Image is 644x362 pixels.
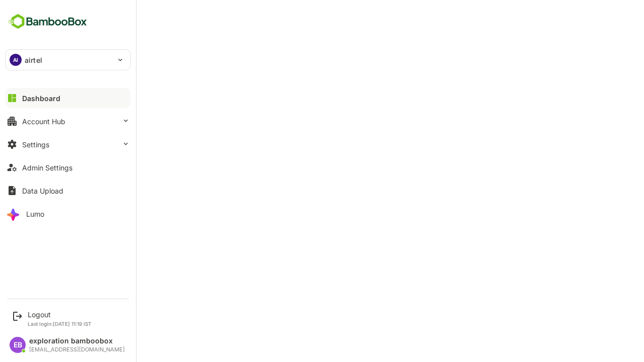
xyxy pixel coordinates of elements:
div: Data Upload [22,187,63,195]
div: Logout [28,310,92,319]
button: Dashboard [5,88,131,108]
div: Settings [22,140,49,149]
img: BambooboxFullLogoMark.5f36c76dfaba33ec1ec1367b70bb1252.svg [5,12,90,31]
div: Admin Settings [22,163,72,172]
div: [EMAIL_ADDRESS][DOMAIN_NAME] [29,346,125,353]
div: AIairtel [6,50,130,70]
button: Lumo [5,204,131,224]
div: Lumo [26,210,44,218]
div: EB [10,337,26,353]
button: Admin Settings [5,157,131,177]
button: Account Hub [5,111,131,131]
button: Settings [5,134,131,154]
div: Dashboard [22,94,60,103]
div: AI [10,54,22,66]
p: airtel [25,55,42,65]
p: Last login: [DATE] 11:19 IST [28,321,92,327]
div: exploration bamboobox [29,337,125,345]
button: Data Upload [5,180,131,201]
div: Account Hub [22,117,65,126]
